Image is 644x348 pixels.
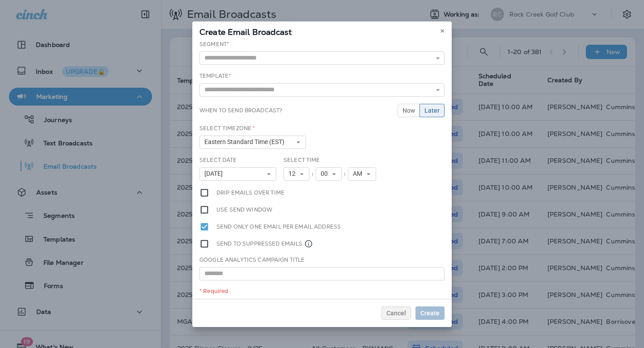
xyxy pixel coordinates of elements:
button: 00 [316,167,342,181]
span: [DATE] [204,170,226,178]
div: : [309,167,316,181]
button: [DATE] [199,167,276,181]
label: Send only one email per email address [216,222,341,232]
span: Cancel [386,310,406,316]
div: : [342,167,348,181]
span: Later [424,107,440,114]
button: 12 [284,167,309,181]
button: Cancel [381,306,411,320]
label: Template [199,72,231,80]
span: Eastern Standard Time (EST) [204,138,288,146]
span: Now [402,107,415,114]
div: Create Email Broadcast [192,21,452,40]
span: Create [420,310,440,316]
label: Select Time [284,157,320,164]
label: Select Date [199,157,237,164]
button: Eastern Standard Time (EST) [199,136,306,149]
button: Now [398,104,420,117]
label: When to send broadcast? [199,107,282,114]
button: Create [415,306,445,320]
span: 00 [321,170,331,178]
label: Select Timezone [199,125,255,132]
label: Segment [199,41,229,48]
label: Use send window [216,205,272,215]
label: Send to suppressed emails. [216,239,313,249]
span: 12 [288,170,299,178]
button: AM [348,167,376,181]
label: Drip emails over time [216,188,284,198]
button: Later [419,104,445,117]
span: AM [353,170,366,178]
label: Google Analytics Campaign Title [199,256,305,263]
div: * Required [199,288,445,295]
